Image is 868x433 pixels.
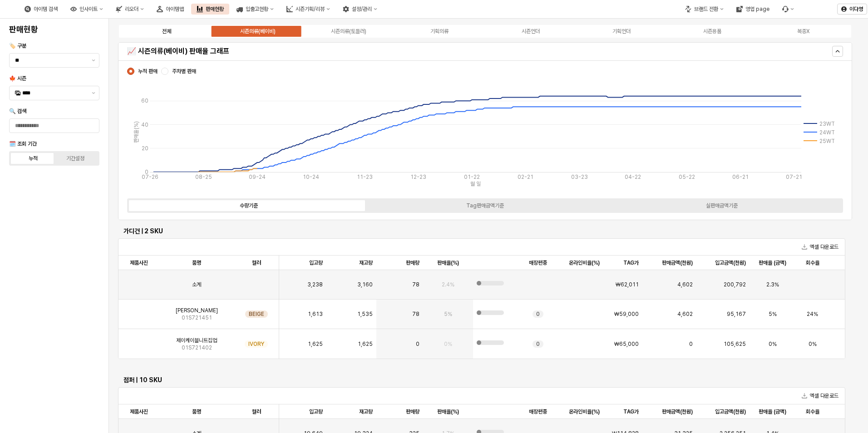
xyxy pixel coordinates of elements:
[614,340,639,348] span: ₩65,000
[123,227,840,235] h6: 가디건 | 2 SKU
[614,310,639,318] span: ₩59,000
[727,310,746,318] span: 95,167
[806,408,819,415] span: 회수율
[130,408,148,415] span: 제품사진
[623,408,639,415] span: TAG가
[703,28,721,34] div: 시즌용품
[769,340,777,348] span: 0%
[485,27,576,35] label: 시즌언더
[9,141,37,147] span: 🗓️ 조회 기간
[331,28,366,34] div: 시즌의류(토들러)
[616,281,639,288] span: ₩62,011
[798,241,842,252] button: 엑셀 다운로드
[766,281,779,288] span: 2.3%
[706,202,738,209] div: 실판매금액기준
[412,281,419,288] span: 78
[412,310,419,318] span: 78
[809,340,817,348] span: 0%
[308,340,323,348] span: 1,625
[745,6,769,12] div: 영업 page
[9,75,26,82] span: 🍁 시즌
[777,4,799,15] div: 버그 제보 및 기능 개선 요청
[359,259,373,266] span: 재고량
[677,281,693,288] span: 4,602
[192,281,201,288] span: 소계
[19,4,63,15] div: 아이템 검색
[466,202,504,209] div: Tag판매금액기준
[444,340,452,348] span: 0%
[603,202,840,210] label: 실판매금액기준
[677,310,693,318] span: 4,602
[296,6,325,12] div: 시즌기획/리뷰
[807,310,818,318] span: 24%
[130,202,367,210] label: 수량기준
[307,281,323,288] span: 3,238
[667,27,758,35] label: 시즌용품
[806,259,819,266] span: 회수율
[125,6,138,12] div: 리오더
[731,4,775,15] div: 영업 page
[536,310,540,318] span: 0
[758,27,849,35] label: 복종X
[249,310,264,318] span: BEIGE
[359,408,373,415] span: 재고량
[88,86,99,100] button: 제안 사항 표시
[110,4,149,15] button: 리오더
[442,281,454,288] span: 2.4%
[662,259,693,266] span: 판매금액(천원)
[689,340,693,348] span: 0
[162,28,171,34] div: 전체
[34,6,58,12] div: 아이템 검색
[252,408,261,415] span: 컬러
[337,4,383,15] button: 설정/관리
[9,25,99,34] h4: 판매현황
[569,408,600,415] span: 온라인비율(%)
[65,4,108,15] button: 인사이트
[724,340,746,348] span: 105,625
[182,314,212,321] span: 01S721451
[724,281,746,288] span: 200,792
[694,6,718,12] div: 브랜드 전환
[529,408,547,415] span: 매장편중
[569,259,600,266] span: 온라인비율(%)
[308,310,323,318] span: 1,613
[680,4,729,15] button: 브랜드 전환
[9,43,26,49] span: 🏷️ 구분
[66,155,84,162] div: 기간설정
[437,408,459,415] span: 판매율(%)
[769,310,777,318] span: 5%
[281,4,335,15] button: 시즌기획/리뷰
[430,28,449,34] div: 기획의류
[406,259,419,266] span: 판매량
[837,4,867,15] button: 이다영
[437,259,459,266] span: 판매율(%)
[182,344,212,351] span: 01S721402
[109,19,868,433] main: App Frame
[832,46,843,57] button: Hide
[172,68,196,75] span: 주차별 판매
[406,408,419,415] span: 판매량
[444,310,452,318] span: 5%
[303,27,394,35] label: 시즌의류(토들러)
[394,27,485,35] label: 기획의류
[121,27,212,35] label: 전체
[759,259,786,266] span: 판매율 (금액)
[536,340,540,348] span: 0
[309,259,323,266] span: 입고량
[231,4,279,15] button: 입출고현황
[623,259,639,266] span: TAG가
[191,4,229,15] button: 판매현황
[176,337,217,344] span: 제이케이블니트집업
[212,27,303,35] label: 시즌의류(베이비)
[357,310,373,318] span: 1,535
[123,376,840,384] h6: 점퍼 | 10 SKU
[358,340,373,348] span: 1,625
[612,28,631,34] div: 기획언더
[127,47,662,56] h5: 📈 시즌의류(베이비) 판매율 그래프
